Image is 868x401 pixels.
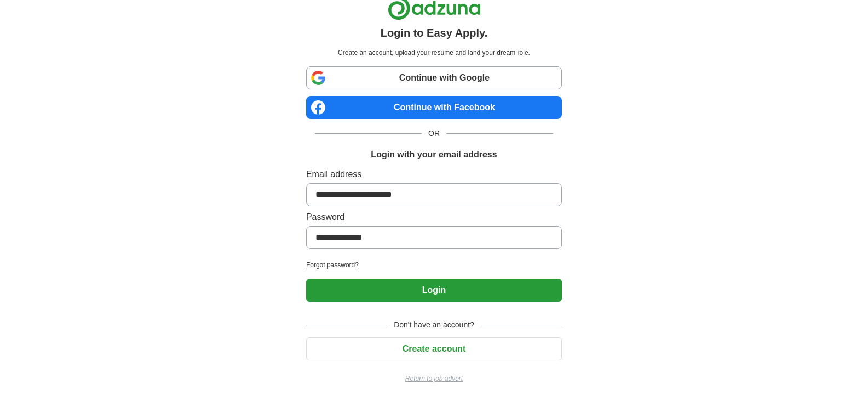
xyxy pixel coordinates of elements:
[306,66,562,89] a: Continue with Google
[306,96,562,119] a: Continue with Facebook
[306,337,562,360] button: Create account
[422,128,446,139] span: OR
[371,148,497,161] h1: Login with your email address
[308,48,560,58] p: Create an account, upload your resume and land your dream role.
[306,374,562,383] a: Return to job advert
[306,260,562,270] a: Forgot password?
[381,25,488,41] h1: Login to Easy Apply.
[306,211,562,224] label: Password
[306,344,562,353] a: Create account
[306,168,562,181] label: Email address
[306,279,562,302] button: Login
[387,319,481,331] span: Don't have an account?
